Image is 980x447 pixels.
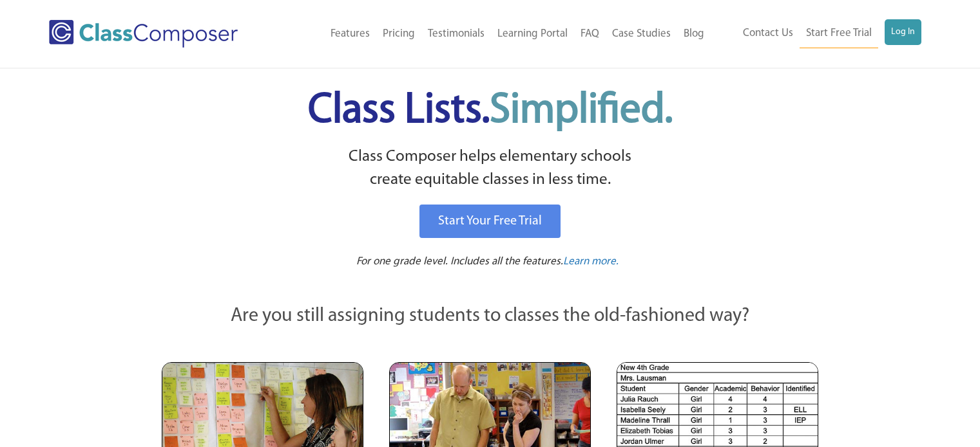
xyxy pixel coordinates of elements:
a: Learn more. [563,254,619,270]
a: Case Studies [606,20,677,48]
a: Blog [677,20,711,48]
a: FAQ [574,20,606,48]
span: Simplified. [490,90,673,132]
p: Are you still assigning students to classes the old-fashioned way? [162,302,819,331]
img: Class Composer [49,20,238,48]
p: Class Composer helps elementary schools create equitable classes in less time. [160,145,821,192]
a: Log In [885,19,921,45]
span: Start Your Free Trial [438,215,542,228]
span: Learn more. [563,256,619,267]
nav: Header Menu [279,20,710,48]
nav: Header Menu [711,19,921,48]
span: For one grade level. Includes all the features. [356,256,563,267]
a: Contact Us [736,19,800,48]
a: Testimonials [421,20,491,48]
a: Features [324,20,376,48]
a: Start Free Trial [800,19,878,48]
a: Learning Portal [491,20,574,48]
a: Pricing [376,20,421,48]
a: Start Your Free Trial [419,205,561,238]
span: Class Lists. [308,90,673,132]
